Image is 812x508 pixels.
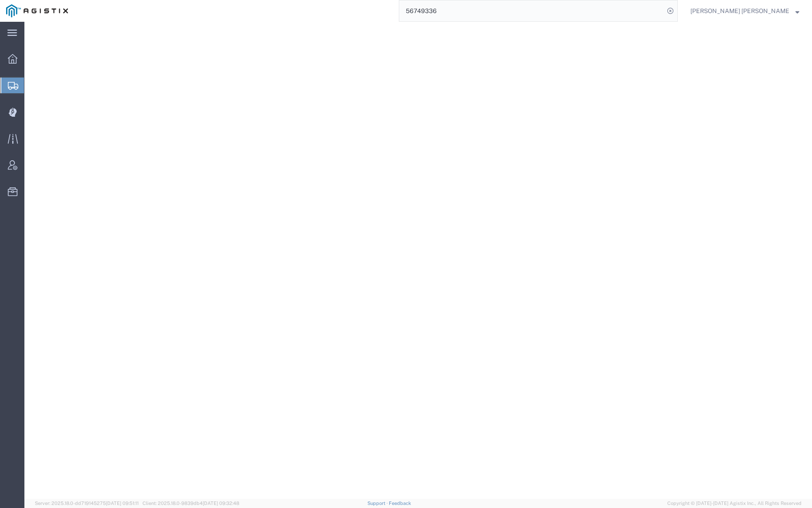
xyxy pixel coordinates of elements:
[367,501,389,506] a: Support
[690,6,800,16] button: [PERSON_NAME] [PERSON_NAME]
[690,6,789,16] span: Kayte Bray Dogali
[667,500,802,507] span: Copyright © [DATE]-[DATE] Agistix Inc., All Rights Reserved
[399,0,664,21] input: Search for shipment number, reference number
[106,501,139,506] span: [DATE] 09:51:11
[35,501,139,506] span: Server: 2025.18.0-dd719145275
[389,501,411,506] a: Feedback
[6,4,68,17] img: logo
[143,501,239,506] span: Client: 2025.18.0-9839db4
[203,501,239,506] span: [DATE] 09:32:48
[24,22,812,499] iframe: FS Legacy Container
